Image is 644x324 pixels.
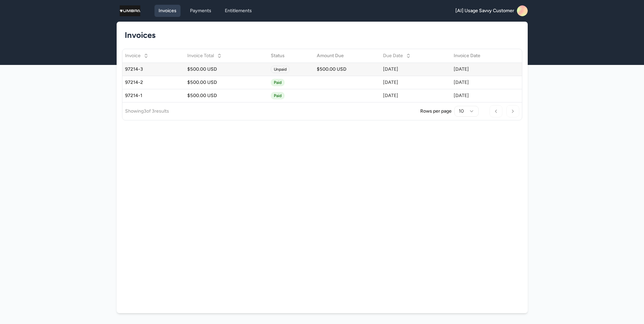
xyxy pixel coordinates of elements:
[454,66,509,73] div: [DATE]
[154,5,181,17] a: Invoices
[183,50,226,62] button: Invoice Total
[121,50,153,62] button: Invoice
[271,66,290,73] span: Unpaid
[125,108,169,115] p: Showing 3 of 3 results
[454,92,509,99] div: [DATE]
[451,49,511,63] th: Invoice Date
[187,52,214,59] span: Invoice Total
[125,30,514,41] h1: Invoices
[271,92,285,99] span: Paid
[314,49,380,63] th: Amount Due
[186,5,215,17] a: Payments
[420,108,452,115] p: Rows per page
[383,79,448,86] div: [DATE]
[187,79,265,86] div: $500.00 USD
[221,5,256,17] a: Entitlements
[125,66,182,73] div: 97214-3
[125,92,182,99] div: 97214-1
[187,66,265,73] div: $500.00 USD
[125,52,141,59] span: Invoice
[454,79,509,86] div: [DATE]
[455,5,528,16] a: [AI] Usage Savvy Customer
[317,66,378,73] div: $500.00 USD
[187,92,265,99] div: $500.00 USD
[383,92,448,99] div: [DATE]
[383,66,448,73] div: [DATE]
[119,5,141,16] img: logo_1719013693.jpeg
[271,79,285,86] span: Paid
[268,49,314,63] th: Status
[383,52,403,59] span: Due Date
[455,7,514,14] span: [AI] Usage Savvy Customer
[125,79,182,86] div: 97214-2
[379,50,415,62] button: Due Date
